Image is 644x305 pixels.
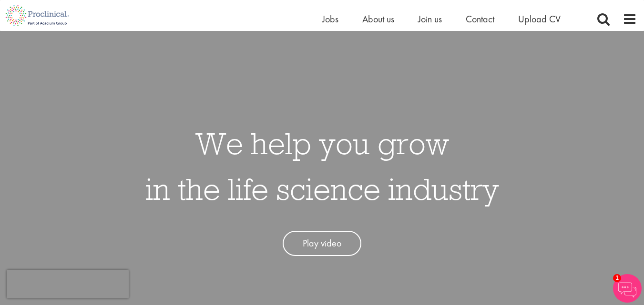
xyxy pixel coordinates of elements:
[283,231,361,256] a: Play video
[613,274,621,282] span: 1
[145,120,499,212] h1: We help you grow in the life science industry
[322,13,338,25] a: Jobs
[362,13,394,25] a: About us
[418,13,442,25] a: Join us
[466,13,494,25] a: Contact
[613,274,642,303] img: Chatbot
[518,13,561,25] a: Upload CV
